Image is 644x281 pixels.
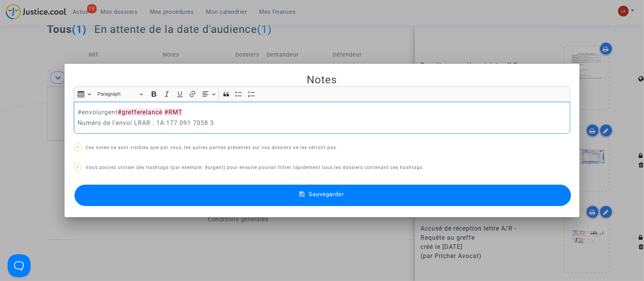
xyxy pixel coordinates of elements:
h2: Notes [74,73,571,86]
span: #RMT [164,109,183,116]
span: Paragraph [97,89,137,99]
div: Editor toolbar [74,86,571,101]
p: Vous pouvez utiliser des hashtags (par exemple: #urgent) pour ensuite pouvoir filtrer rapidement ... [74,163,571,172]
span: Sauvegarder [309,191,344,198]
p: Ces notes ne sont visibles que par vous, les autres parties présentes sur vos dossiers ne les ver... [74,143,571,153]
button: Paragraph [94,88,147,100]
iframe: Help Scout Beacon - Open [8,254,31,277]
span: #grefferelancé [118,109,162,116]
p: Numéro de l'envoi LRAR : 1A 177 091 7058 3 [78,118,566,128]
span: ? [76,146,79,150]
button: Sauvegarder [74,185,571,206]
div: Rich Text Editor, main [74,102,571,134]
p: #envoiurgent [78,107,566,117]
span: ? [76,166,79,170]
